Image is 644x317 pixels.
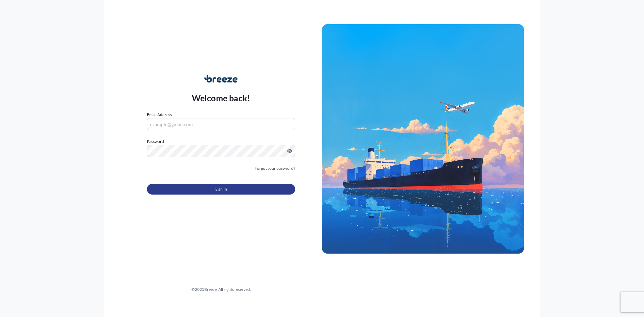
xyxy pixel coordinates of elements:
[120,286,322,293] div: © 2025 Breeze. All rights reserved.
[215,186,227,193] span: Sign In
[147,111,172,118] label: Email Address
[192,93,251,103] p: Welcome back!
[147,138,295,145] label: Password
[322,24,524,254] img: Ship illustration
[147,118,295,130] input: example@gmail.com
[147,184,295,195] button: Sign In
[287,148,292,154] button: Show password
[255,165,295,172] a: Forgot your password?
